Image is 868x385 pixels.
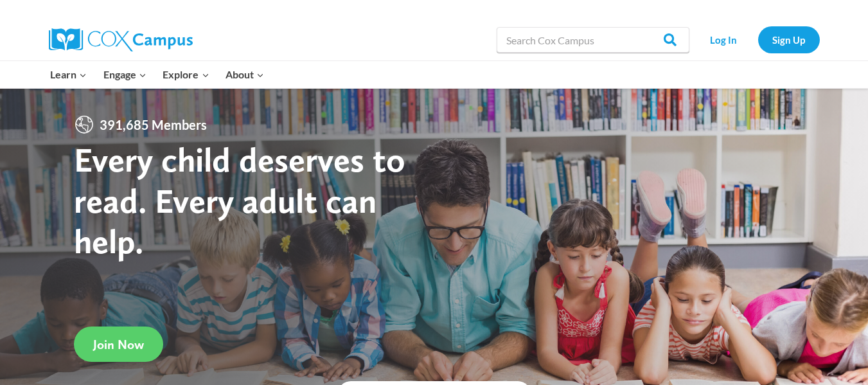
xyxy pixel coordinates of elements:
img: Cox Campus [49,28,193,51]
nav: Primary Navigation [42,61,272,88]
a: Sign Up [758,26,820,53]
span: About [226,66,264,83]
strong: Every child deserves to read. Every adult can help. [74,139,405,262]
input: Search Cox Campus [497,27,689,53]
a: Log In [696,26,752,53]
a: Join Now [74,327,163,362]
span: Engage [103,66,146,83]
span: Learn [50,66,87,83]
span: 391,685 Members [94,114,212,135]
nav: Secondary Navigation [696,26,820,53]
span: Explore [163,66,209,83]
span: Join Now [93,337,144,352]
